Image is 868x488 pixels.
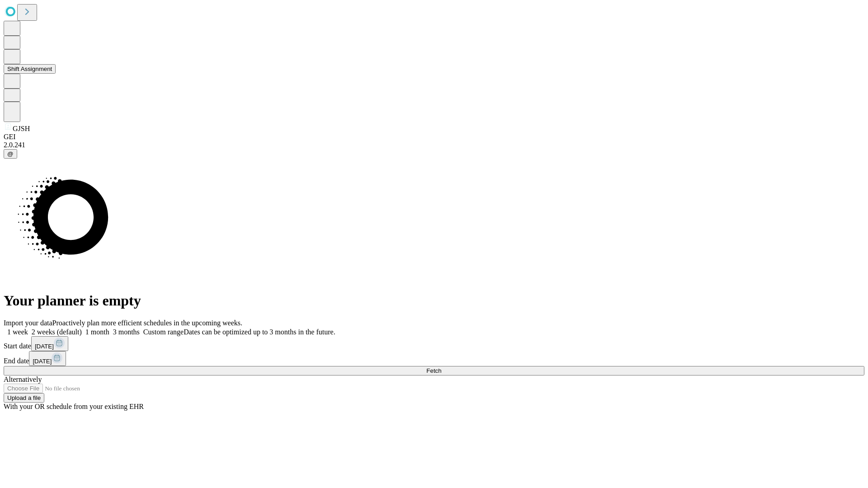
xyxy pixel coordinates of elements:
[35,343,54,350] span: [DATE]
[4,133,864,141] div: GEI
[4,403,144,410] span: With your OR schedule from your existing EHR
[4,319,52,327] span: Import your data
[184,328,335,336] span: Dates can be optimized up to 3 months in the future.
[52,319,242,327] span: Proactively plan more efficient schedules in the upcoming weeks.
[7,150,14,157] span: @
[32,328,82,336] span: 2 weeks (default)
[4,366,864,375] button: Fetch
[4,149,17,159] button: @
[4,351,864,366] div: End date
[13,125,30,132] span: GJSH
[143,328,184,336] span: Custom range
[4,141,864,149] div: 2.0.241
[33,358,52,365] span: [DATE]
[4,336,864,351] div: Start date
[4,64,56,74] button: Shift Assignment
[29,351,66,366] button: [DATE]
[4,292,864,309] h1: Your planner is empty
[4,393,44,403] button: Upload a file
[85,328,109,336] span: 1 month
[7,328,28,336] span: 1 week
[4,375,42,383] span: Alternatively
[31,336,68,351] button: [DATE]
[113,328,140,336] span: 3 months
[426,367,441,374] span: Fetch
